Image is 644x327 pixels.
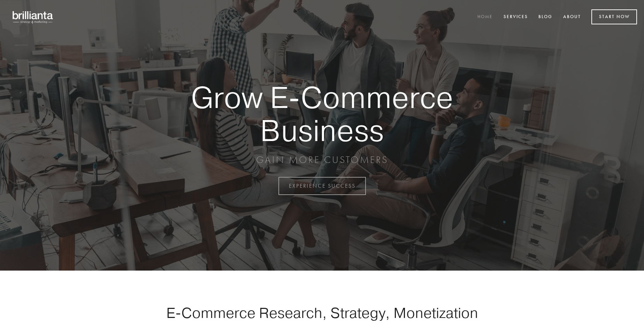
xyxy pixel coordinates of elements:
a: EXPERIENCE SUCCESS [278,177,366,195]
a: About [559,11,585,23]
img: brillianta - research, strategy, marketing [7,7,59,27]
a: Services [499,11,532,23]
a: Start Now [591,9,637,24]
strong: Grow E-Commerce Business [167,81,477,147]
a: Home [473,11,497,23]
p: GAIN MORE CUSTOMERS [167,154,477,166]
a: Blog [534,11,557,23]
h1: E-Commerce Research, Strategy, Monetization [144,304,500,321]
